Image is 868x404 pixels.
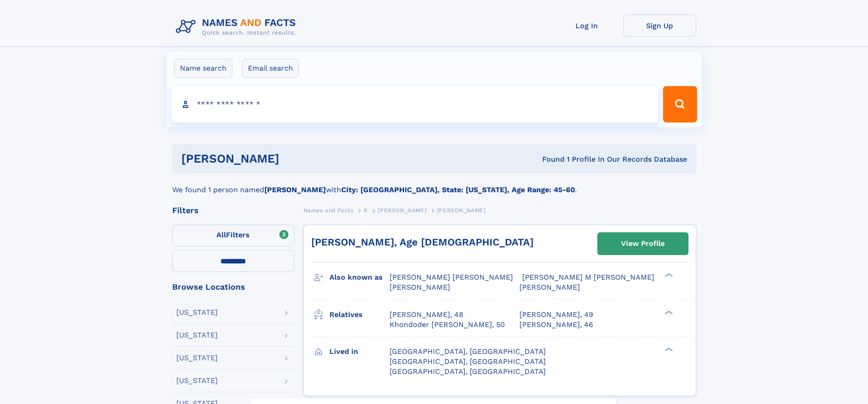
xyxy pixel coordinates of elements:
button: Search Button [663,86,697,123]
div: Filters [172,206,294,215]
a: [PERSON_NAME], 46 [519,320,593,330]
label: Email search [242,59,299,78]
span: All [216,230,226,239]
span: [PERSON_NAME] M [PERSON_NAME] [522,273,654,281]
div: ❯ [663,346,673,352]
b: [PERSON_NAME] [264,185,326,194]
input: search input [171,86,659,123]
a: R [364,205,368,216]
span: [GEOGRAPHIC_DATA], [GEOGRAPHIC_DATA] [390,367,546,376]
span: R [364,207,368,214]
div: [US_STATE] [176,309,218,316]
a: [PERSON_NAME], 49 [519,310,593,320]
a: Names and Facts [303,205,354,216]
div: [US_STATE] [176,377,218,384]
label: Filters [172,225,294,246]
label: Name search [174,59,232,78]
a: Log In [550,15,623,37]
a: Sign Up [623,15,696,37]
span: [PERSON_NAME] [437,207,486,214]
a: View Profile [598,233,688,255]
h3: Also known as [329,270,390,285]
div: [US_STATE] [176,332,218,339]
div: ❯ [663,272,673,278]
a: Khondoder [PERSON_NAME], 50 [390,320,505,330]
div: We found 1 person named with . [172,174,696,195]
span: [PERSON_NAME] [378,207,426,214]
h3: Relatives [329,307,390,322]
div: Browse Locations [172,283,294,291]
h1: [PERSON_NAME] [181,153,411,164]
a: [PERSON_NAME] [378,205,426,216]
a: [PERSON_NAME], Age [DEMOGRAPHIC_DATA] [311,236,534,248]
img: Logo Names and Facts [172,15,303,39]
div: Found 1 Profile In Our Records Database [411,154,687,164]
div: ❯ [663,309,673,315]
div: View Profile [621,233,665,254]
span: [GEOGRAPHIC_DATA], [GEOGRAPHIC_DATA] [390,347,546,356]
b: City: [GEOGRAPHIC_DATA], State: [US_STATE], Age Range: 45-60 [341,185,575,194]
span: [PERSON_NAME] [PERSON_NAME] [390,273,513,281]
h3: Lived in [329,344,390,359]
div: [US_STATE] [176,354,218,362]
a: [PERSON_NAME], 48 [390,310,463,320]
span: [PERSON_NAME] [519,283,580,291]
span: [GEOGRAPHIC_DATA], [GEOGRAPHIC_DATA] [390,357,546,366]
span: [PERSON_NAME] [390,283,450,291]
